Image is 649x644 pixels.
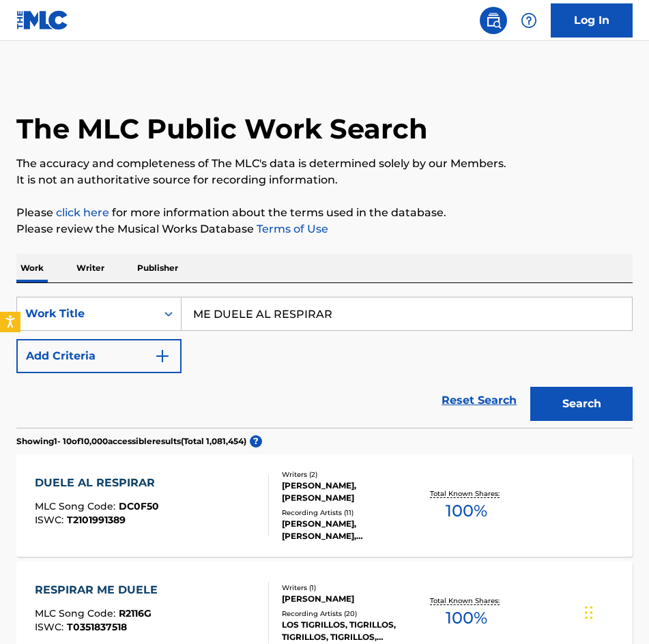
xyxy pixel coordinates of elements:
[133,254,182,282] p: Publisher
[35,514,67,526] span: ISWC :
[119,607,152,619] span: R2116G
[35,607,119,619] span: MLC Song Code :
[480,7,507,34] a: Public Search
[446,606,487,630] span: 100 %
[282,583,415,593] div: Writers ( 1 )
[282,619,415,643] div: LOS TIGRILLOS, TIGRILLOS, TIGRILLOS, TIGRILLOS, TIGRILLOS, [PERSON_NAME]
[585,592,593,633] div: Arrastrar
[515,7,543,34] div: Help
[16,454,633,557] a: DUELE AL RESPIRARMLC Song Code:DC0F50ISWC:T2101991389Writers (2)[PERSON_NAME], [PERSON_NAME]Recor...
[25,306,148,322] div: Work Title
[35,500,119,512] span: MLC Song Code :
[435,385,523,415] a: Reset Search
[282,508,415,518] div: Recording Artists ( 11 )
[282,518,415,542] div: [PERSON_NAME], [PERSON_NAME], [PERSON_NAME], [PERSON_NAME], [PERSON_NAME]
[16,10,69,30] img: MLC Logo
[16,297,633,428] form: Search Form
[72,254,109,282] p: Writer
[282,480,415,504] div: [PERSON_NAME], [PERSON_NAME]
[35,621,67,633] span: ISWC :
[551,3,633,38] a: Log In
[430,488,503,499] p: Total Known Shares:
[35,582,164,598] div: RESPIRAR ME DUELE
[56,206,109,219] a: click here
[67,514,126,526] span: T2101991389
[581,579,649,644] div: Widget de chat
[254,222,328,235] a: Terms of Use
[530,387,633,421] button: Search
[446,499,487,523] span: 100 %
[16,205,633,221] p: Please for more information about the terms used in the database.
[430,596,503,606] p: Total Known Shares:
[16,156,633,172] p: The accuracy and completeness of The MLC's data is determined solely by our Members.
[250,435,262,448] span: ?
[16,435,246,448] p: Showing 1 - 10 of 10,000 accessible results (Total 1,081,454 )
[16,112,428,146] h1: The MLC Public Work Search
[67,621,127,633] span: T0351837518
[282,593,415,605] div: [PERSON_NAME]
[581,579,649,644] iframe: Chat Widget
[16,339,182,373] button: Add Criteria
[154,348,171,364] img: 9d2ae6d4665cec9f34b9.svg
[16,254,48,282] p: Work
[282,609,415,619] div: Recording Artists ( 20 )
[282,469,415,480] div: Writers ( 2 )
[521,12,537,29] img: help
[119,500,159,512] span: DC0F50
[16,172,633,188] p: It is not an authoritative source for recording information.
[16,221,633,237] p: Please review the Musical Works Database
[35,475,162,491] div: DUELE AL RESPIRAR
[485,12,502,29] img: search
